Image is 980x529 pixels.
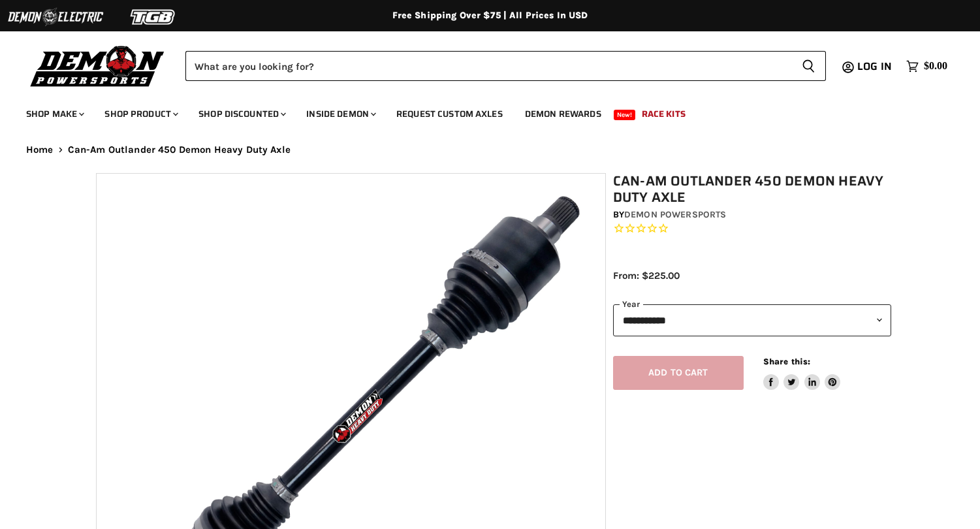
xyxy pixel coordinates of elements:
[185,51,791,81] input: Search
[185,51,826,81] form: Product
[613,208,891,222] div: by
[95,101,186,127] a: Shop Product
[26,144,54,155] a: Home
[613,222,891,236] span: Rated 0.0 out of 5 stars 0 reviews
[851,61,900,72] a: Log in
[613,270,680,281] span: From: $225.00
[16,101,92,127] a: Shop Make
[7,5,104,29] img: Demon Electric Logo 2
[16,95,944,127] ul: Main menu
[624,209,726,220] a: Demon Powersports
[614,110,636,120] span: New!
[613,304,891,336] select: year
[632,101,695,127] a: Race Kits
[104,5,202,29] img: TGB Logo 2
[900,57,954,76] a: $0.00
[857,58,892,74] span: Log in
[387,101,513,127] a: Request Custom Axles
[791,51,826,81] button: Search
[68,144,291,155] span: Can-Am Outlander 450 Demon Heavy Duty Axle
[924,60,947,72] span: $0.00
[515,101,611,127] a: Demon Rewards
[763,356,841,391] aside: Share this:
[613,173,891,206] h1: Can-Am Outlander 450 Demon Heavy Duty Axle
[763,357,810,366] span: Share this:
[26,42,169,89] img: Demon Powersports
[296,101,384,127] a: Inside Demon
[189,101,294,127] a: Shop Discounted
